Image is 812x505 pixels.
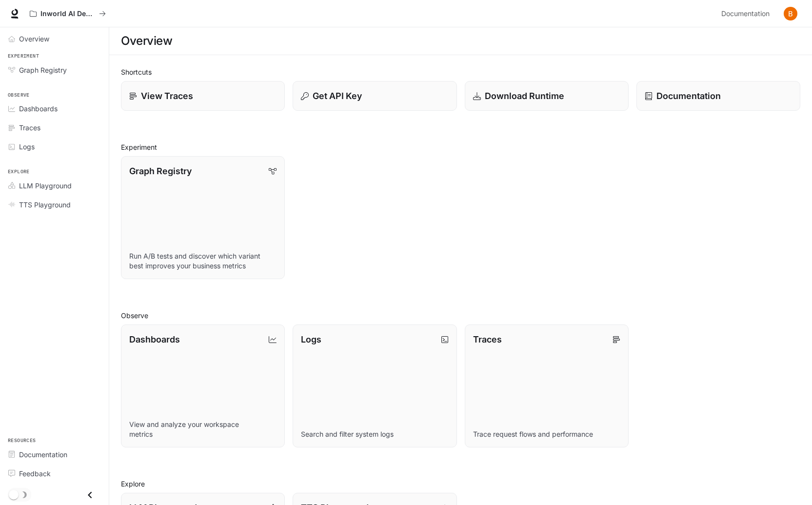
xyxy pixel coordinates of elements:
span: Dashboards [19,103,58,114]
a: Download Runtime [465,81,629,111]
p: Documentation [656,89,721,102]
button: Close drawer [79,485,101,505]
h2: Shortcuts [121,67,800,77]
h2: Observe [121,310,800,321]
a: Graph RegistryRun A/B tests and discover which variant best improves your business metrics [121,156,285,279]
span: Dark mode toggle [9,489,19,500]
p: Run A/B tests and discover which variant best improves your business metrics [129,251,277,271]
h1: Overview [121,31,172,51]
a: Dashboards [4,100,105,117]
a: DashboardsView and analyze your workspace metrics [121,324,285,447]
a: Documentation [636,81,800,111]
button: User avatar [781,4,800,23]
span: Overview [19,34,49,44]
p: Inworld AI Demos [40,10,95,18]
span: TTS Playground [19,200,71,210]
p: Download Runtime [485,89,564,102]
a: TTS Playground [4,196,105,213]
span: LLM Playground [19,181,72,191]
span: Documentation [19,449,67,460]
a: LLM Playground [4,177,105,194]
span: Logs [19,141,35,152]
span: Feedback [19,468,51,479]
p: Search and filter system logs [301,429,448,439]
p: View Traces [141,89,193,102]
p: Trace request flows and performance [473,429,620,439]
button: Get API Key [293,81,456,111]
p: Dashboards [129,333,180,346]
a: Overview [4,30,105,47]
p: Logs [301,333,321,346]
a: Logs [4,138,105,155]
a: LogsSearch and filter system logs [293,324,456,447]
a: Graph Registry [4,61,105,79]
span: Graph Registry [19,65,67,75]
a: TracesTrace request flows and performance [465,324,629,447]
span: Traces [19,122,40,133]
p: Traces [473,333,502,346]
a: View Traces [121,81,285,111]
p: Get API Key [313,89,362,102]
a: Documentation [717,4,777,23]
a: Documentation [4,446,105,463]
h2: Explore [121,479,800,489]
h2: Experiment [121,142,800,152]
span: Documentation [721,8,770,20]
p: Graph Registry [129,164,192,178]
a: Traces [4,119,105,136]
img: User avatar [784,7,797,20]
button: All workspaces [25,4,110,23]
a: Feedback [4,465,105,482]
p: View and analyze your workspace metrics [129,420,277,439]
